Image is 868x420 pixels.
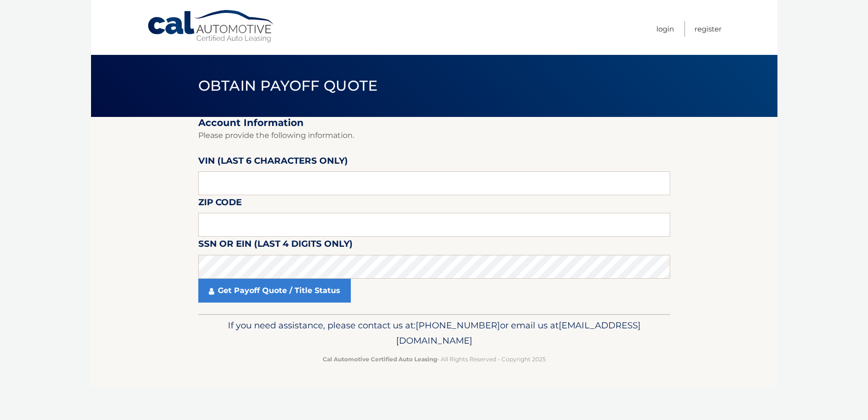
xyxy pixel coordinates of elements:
[198,237,353,254] label: SSN or EIN (last 4 digits only)
[323,356,437,363] strong: Cal Automotive Certified Auto Leasing
[198,279,351,303] a: Get Payoff Quote / Title Status
[694,21,722,37] a: Register
[416,320,500,331] span: [PHONE_NUMBER]
[198,154,348,171] label: VIN (last 6 characters only)
[147,10,276,43] a: Cal Automotive
[198,117,670,129] h2: Account Information
[198,129,670,142] p: Please provide the following information.
[204,354,664,364] p: - All Rights Reserved - Copyright 2025
[656,21,674,37] a: Login
[204,318,664,348] p: If you need assistance, please contact us at: or email us at
[198,195,242,213] label: Zip Code
[198,77,378,94] span: Obtain Payoff Quote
